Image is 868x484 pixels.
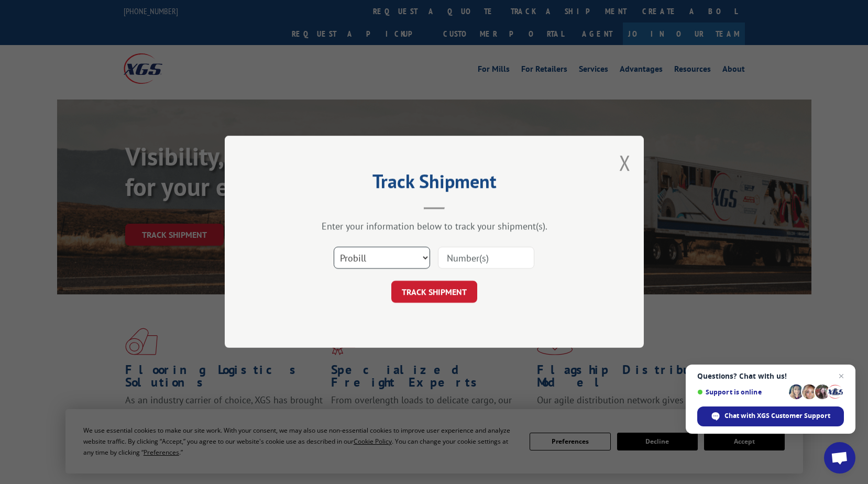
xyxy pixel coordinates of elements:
span: Questions? Chat with us! [697,372,844,380]
span: Support is online [697,388,785,396]
div: Open chat [824,442,855,474]
span: Chat with XGS Customer Support [724,411,830,421]
span: Close chat [835,370,848,382]
h2: Track Shipment [277,174,591,194]
button: TRACK SHIPMENT [391,281,477,303]
div: Enter your information below to track your shipment(s). [277,221,591,233]
div: Chat with XGS Customer Support [697,406,844,426]
input: Number(s) [438,247,534,269]
button: Close modal [619,149,631,177]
